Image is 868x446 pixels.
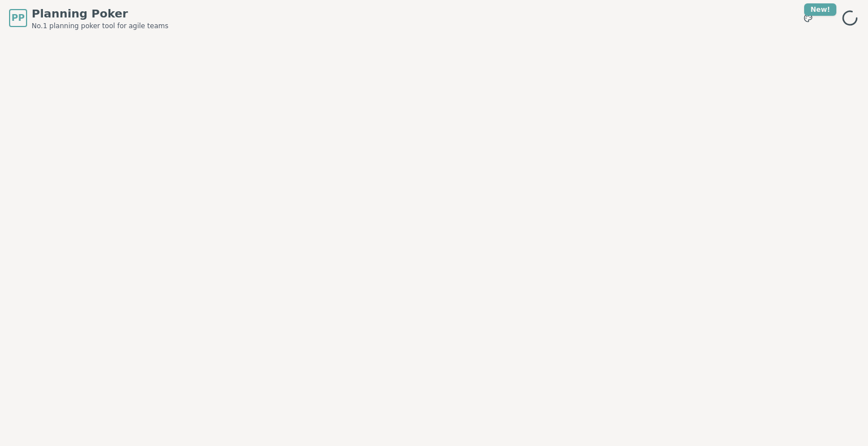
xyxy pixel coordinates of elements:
span: Planning Poker [32,6,168,21]
span: PP [11,11,24,25]
span: No.1 planning poker tool for agile teams [32,21,168,30]
button: New! [798,8,818,28]
div: New! [804,3,836,16]
a: PPPlanning PokerNo.1 planning poker tool for agile teams [9,6,168,30]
